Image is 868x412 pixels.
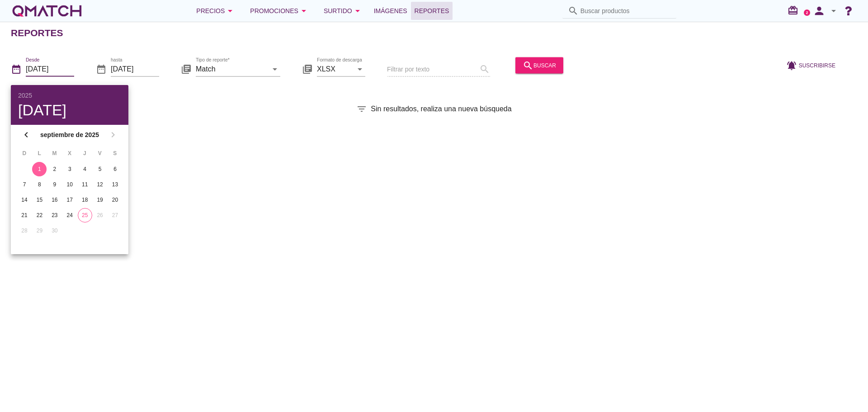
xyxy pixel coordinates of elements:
i: arrow_drop_down [298,5,309,16]
button: 10 [62,177,77,192]
a: white-qmatch-logo [11,2,83,20]
th: D [17,146,31,161]
i: arrow_drop_down [269,63,280,74]
button: 16 [47,193,62,207]
th: V [93,146,107,161]
i: search [568,5,579,16]
span: Sin resultados, realiza una nueva búsqueda [371,104,511,114]
div: 1 [32,165,47,173]
th: M [47,146,61,161]
div: 21 [17,211,32,219]
div: [DATE] [18,102,121,118]
div: 22 [32,211,47,219]
button: 1 [32,162,47,176]
i: library_books [302,63,313,74]
button: Precios [189,2,243,20]
input: Formato de descarga [317,62,353,76]
button: 8 [32,177,47,192]
a: Reportes [411,2,453,20]
div: 9 [47,180,62,189]
button: 5 [93,162,107,176]
i: person [810,5,828,17]
i: filter_list [356,104,367,114]
div: 13 [108,180,123,189]
i: search [523,60,533,71]
i: date_range [11,63,22,74]
div: Surtido [324,5,363,16]
div: 3 [62,165,77,173]
button: Surtido [316,2,370,20]
i: arrow_drop_down [352,5,363,16]
button: 11 [78,177,92,192]
th: J [78,146,92,161]
div: buscar [523,60,556,71]
button: 25 [78,208,92,223]
div: 25 [78,211,92,219]
button: 19 [93,193,107,207]
div: 11 [78,180,92,189]
h2: Reportes [11,26,63,40]
div: 24 [62,211,77,219]
button: 2 [47,162,62,176]
button: septiembre de 2025 [37,127,102,143]
i: library_books [181,63,192,74]
a: Imágenes [370,2,411,20]
i: chevron_left [21,129,32,140]
div: 16 [47,196,62,204]
i: arrow_drop_down [225,5,236,16]
button: 12 [93,177,107,192]
button: 24 [62,208,77,223]
i: redeem [788,5,802,16]
span: Reportes [415,5,449,16]
div: 14 [17,196,32,204]
div: 4 [78,165,92,173]
span: Suscribirse [799,61,835,69]
button: 3 [62,162,77,176]
button: 9 [47,177,62,192]
button: Suscribirse [779,57,843,73]
div: 19 [93,196,107,204]
div: 12 [93,180,107,189]
button: 23 [47,208,62,223]
div: 5 [93,165,107,173]
i: date_range [96,63,107,74]
button: Promociones [243,2,316,20]
div: 2025 [18,92,121,99]
i: notifications_active [786,60,799,71]
div: 17 [62,196,77,204]
th: S [108,146,122,161]
button: 14 [17,193,32,207]
button: 22 [32,208,47,223]
th: L [32,146,46,161]
a: 2 [804,9,810,16]
button: 18 [78,193,92,207]
button: 6 [108,162,123,176]
div: 2 [47,165,62,173]
div: 23 [47,211,62,219]
span: Imágenes [374,5,407,16]
text: 2 [806,10,808,14]
div: 15 [32,196,47,204]
div: 20 [108,196,123,204]
div: Precios [196,5,236,16]
th: X [62,146,76,161]
input: Tipo de reporte* [196,62,268,76]
input: Buscar productos [580,4,671,18]
button: buscar [515,57,563,73]
i: arrow_drop_down [828,5,839,16]
button: 15 [32,193,47,207]
div: 7 [17,180,32,189]
div: 6 [108,165,123,173]
div: 18 [78,196,92,204]
button: 17 [62,193,77,207]
button: 13 [108,177,123,192]
div: Promociones [250,5,309,16]
button: 21 [17,208,32,223]
button: 20 [108,193,123,207]
div: 10 [62,180,77,189]
input: hasta [111,62,159,76]
button: 7 [17,177,32,192]
input: Desde [26,62,74,76]
i: arrow_drop_down [354,63,365,74]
